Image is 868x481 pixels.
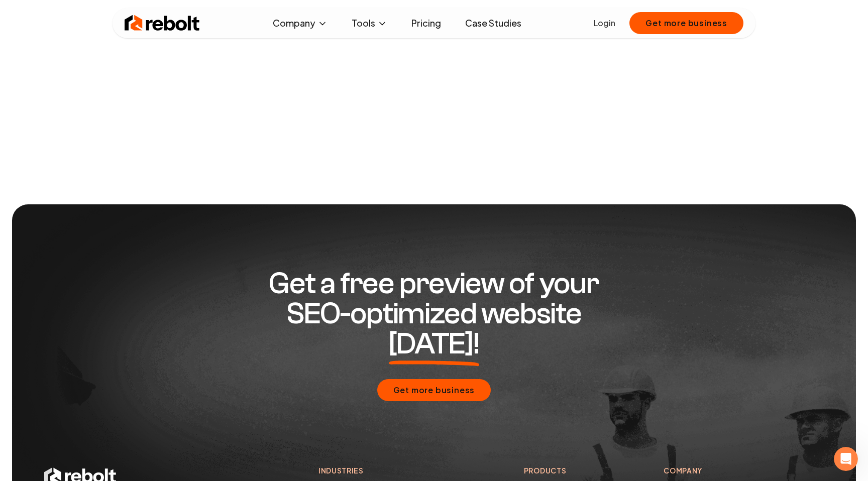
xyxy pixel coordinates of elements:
[629,12,743,34] button: Get more business
[318,465,484,476] h4: Industries
[389,329,480,359] span: [DATE]!
[344,13,395,33] button: Tools
[241,269,627,359] h2: Get a free preview of your SEO-optimized website
[403,13,449,33] a: Pricing
[664,465,824,476] h4: Company
[524,465,623,476] h4: Products
[594,17,615,29] a: Login
[377,379,491,401] button: Get more business
[265,13,336,33] button: Company
[457,13,529,33] a: Case Studies
[125,13,200,33] img: Rebolt Logo
[834,447,858,471] iframe: Intercom live chat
